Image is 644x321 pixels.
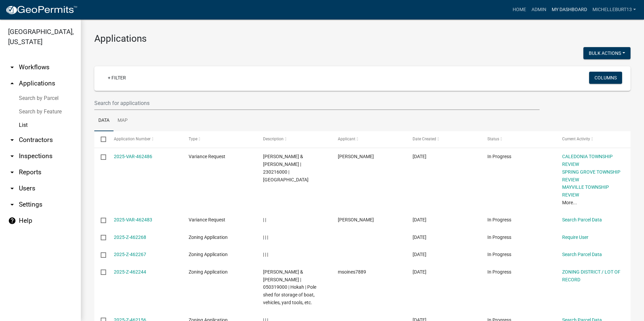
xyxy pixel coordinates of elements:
a: More... [562,200,577,205]
span: Applicant [338,137,355,141]
span: | | | [263,252,268,257]
span: Description [263,137,284,141]
span: 08/12/2025 [413,217,426,222]
a: 2025-VAR-462486 [114,154,152,159]
i: arrow_drop_down [8,136,16,144]
input: Search for applications [94,96,540,110]
a: Home [510,3,529,16]
span: Current Activity [562,137,590,141]
a: Data [94,110,114,132]
a: 2025-Z-462268 [114,235,146,240]
a: Search Parcel Data [562,252,602,257]
i: arrow_drop_down [8,63,16,71]
span: Type [189,137,197,141]
span: OINES,MARTIN & SUSAN | 050319000 | Hokah | Pole shed for storage of boat, vehicles, yard tools, etc. [263,269,316,305]
span: Adam Steele [338,217,374,222]
a: + Filter [102,72,131,84]
span: 08/11/2025 [413,269,426,275]
datatable-header-cell: Date Created [406,131,481,147]
datatable-header-cell: Current Activity [556,131,631,147]
button: Bulk Actions [583,47,631,59]
a: 2025-VAR-462483 [114,217,152,222]
span: 08/11/2025 [413,235,426,240]
a: Admin [529,3,549,16]
span: Zoning Application [189,235,228,240]
span: In Progress [487,252,511,257]
span: Variance Request [189,217,225,222]
span: Application Number [114,137,151,141]
span: In Progress [487,235,511,240]
span: In Progress [487,154,511,159]
datatable-header-cell: Applicant [331,131,406,147]
i: arrow_drop_down [8,201,16,209]
a: My Dashboard [549,3,590,16]
button: Columns [589,72,622,84]
a: Map [114,110,132,132]
span: Zoning Application [189,252,228,257]
span: Zoning Application [189,269,228,275]
span: 08/11/2025 [413,252,426,257]
a: ZONING DISTRICT / LOT OF RECORD [562,269,620,282]
span: In Progress [487,269,511,275]
span: BISSEN,DONALD E & SANDRA K | 230216000 | Hokah City [263,154,309,182]
a: SPRING GROVE TOWNSHIP REVIEW [562,169,620,182]
span: Variance Request [189,154,225,159]
a: MAYVILLE TOWNSHIP REVIEW [562,184,609,198]
i: help [8,217,16,225]
span: 08/12/2025 [413,154,426,159]
a: 2025-Z-462244 [114,269,146,275]
a: michelleburt13 [590,3,639,16]
h3: Applications [94,33,631,44]
a: Require User [562,235,588,240]
i: arrow_drop_up [8,79,16,87]
span: | | [263,217,266,222]
span: | | | [263,235,268,240]
a: Search Parcel Data [562,217,602,222]
i: arrow_drop_down [8,184,16,192]
i: arrow_drop_down [8,168,16,176]
span: Status [487,137,499,141]
i: arrow_drop_down [8,152,16,160]
datatable-header-cell: Type [182,131,257,147]
span: In Progress [487,217,511,222]
datatable-header-cell: Application Number [107,131,182,147]
span: msoines7889 [338,269,366,275]
datatable-header-cell: Description [257,131,331,147]
a: 2025-Z-462267 [114,252,146,257]
datatable-header-cell: Select [94,131,107,147]
span: Date Created [413,137,436,141]
datatable-header-cell: Status [481,131,556,147]
span: Adam Steele [338,154,374,159]
a: CALEDONIA TOWNSHIP REVIEW [562,154,613,167]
